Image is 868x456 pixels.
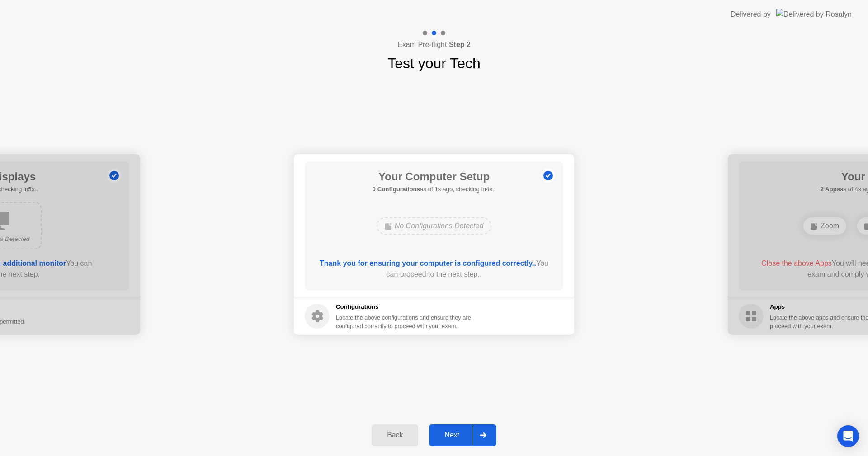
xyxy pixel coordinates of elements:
h5: Configurations [336,302,473,311]
div: Locate the above configurations and ensure they are configured correctly to proceed with your exam. [336,313,473,330]
img: Delivered by Rosalyn [776,9,852,19]
button: Next [429,424,496,446]
h4: Exam Pre-flight: [397,39,471,50]
div: Delivered by [731,9,771,20]
h1: Your Computer Setup [373,169,496,185]
div: Open Intercom Messenger [837,425,859,447]
div: No Configurations Detected [377,217,492,235]
div: Next [432,431,472,439]
div: You can proceed to the next step.. [318,258,551,280]
h1: Test your Tech [387,52,481,74]
button: Back [372,424,418,446]
h5: as of 1s ago, checking in4s.. [373,185,496,194]
b: Step 2 [449,41,471,48]
b: 0 Configurations [373,186,420,193]
div: Back [374,431,415,439]
b: Thank you for ensuring your computer is configured correctly.. [320,259,536,267]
